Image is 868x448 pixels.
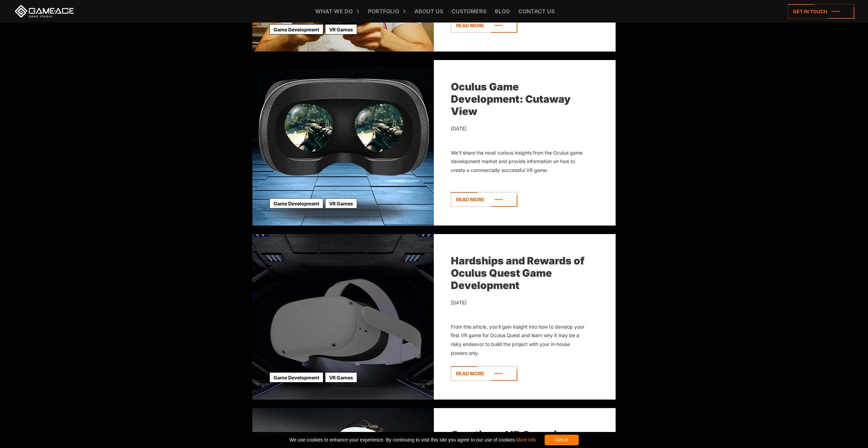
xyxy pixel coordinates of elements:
[269,198,323,208] a: Game Development
[451,192,517,207] a: Read more
[289,435,536,445] span: We use cookies to enhance your experience. By continuing to visit this site you agree to our use ...
[325,372,357,382] a: VR Games
[516,437,536,443] a: More info
[451,124,585,133] div: [DATE]
[451,255,585,291] a: Hardships and Rewards of Oculus Quest Game Development
[269,24,323,34] a: Game Development
[451,81,571,117] a: Oculus Game Development: Cutaway View
[325,24,357,34] a: VR Games
[451,298,585,307] div: [DATE]
[451,322,585,357] div: From this article, you’ll gain insight into how to develop your first VR game for Oculus Quest an...
[788,4,854,19] a: Get in touch
[269,372,323,382] a: Game Development
[451,18,517,33] a: Read more
[252,60,434,226] img: Oculus Game Development: Cutaway View
[451,366,517,381] a: Read more
[545,435,579,445] div: Got it!
[252,234,434,400] img: Hardships and Rewards of Oculus Quest Game Development
[325,198,357,208] a: VR Games
[451,148,585,175] div: We’ll share the most curious insights from the Oculus game development market and provide informa...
